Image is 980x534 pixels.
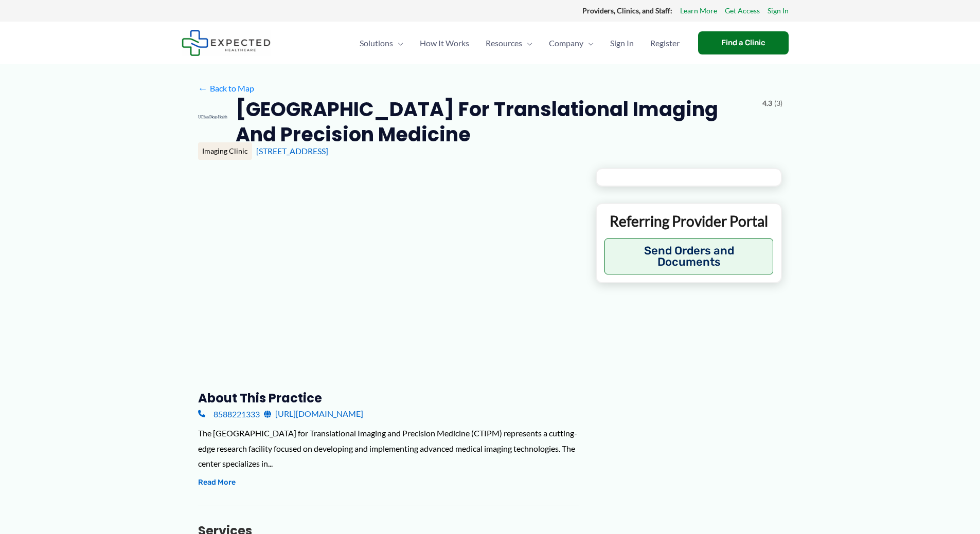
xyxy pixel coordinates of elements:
[393,25,403,61] span: Menu Toggle
[412,25,477,61] a: How It Works
[604,212,774,230] p: Referring Provider Portal
[420,25,469,61] span: How It Works
[477,25,541,61] a: ResourcesMenu Toggle
[486,25,522,61] span: Resources
[725,4,760,17] a: Get Access
[198,390,579,406] h3: About this practice
[774,97,782,110] span: (3)
[198,406,260,421] a: 8588221333
[768,4,789,17] a: Sign In
[198,81,254,96] a: ←Back to Map
[256,146,328,156] a: [STREET_ADDRESS]
[762,97,772,110] span: 4.3
[182,30,271,56] img: Expected Healthcare Logo - side, dark font, small
[680,4,717,17] a: Learn More
[602,25,642,61] a: Sign In
[522,25,532,61] span: Menu Toggle
[198,476,236,489] button: Read More
[642,25,688,61] a: Register
[198,142,252,160] div: Imaging Clinic
[236,97,754,148] h2: [GEOGRAPHIC_DATA] for Translational Imaging and Precision Medicine
[351,25,412,61] a: SolutionsMenu Toggle
[549,25,583,61] span: Company
[360,25,393,61] span: Solutions
[198,426,579,471] div: The [GEOGRAPHIC_DATA] for Translational Imaging and Precision Medicine (CTIPM) represents a cutti...
[264,406,363,421] a: [URL][DOMAIN_NAME]
[351,25,688,61] nav: Primary Site Navigation
[650,25,680,61] span: Register
[610,25,634,61] span: Sign In
[582,6,672,15] strong: Providers, Clinics, and Staff:
[698,31,789,54] a: Find a Clinic
[198,83,208,93] span: ←
[541,25,602,61] a: CompanyMenu Toggle
[604,238,774,274] button: Send Orders and Documents
[583,25,594,61] span: Menu Toggle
